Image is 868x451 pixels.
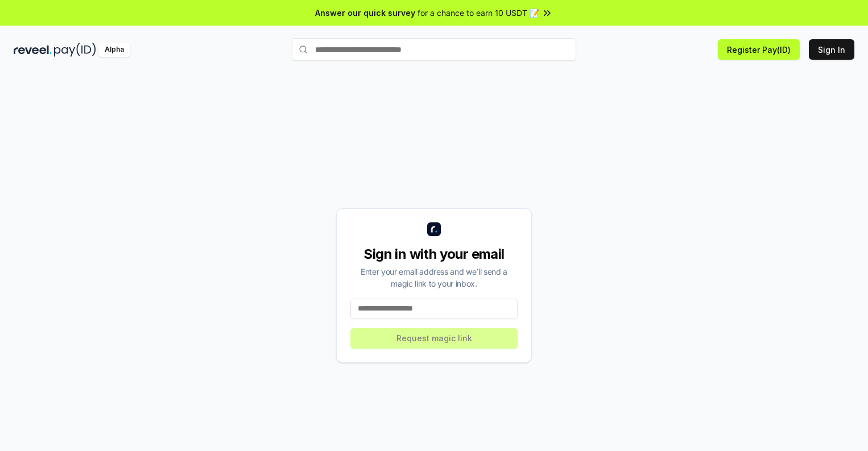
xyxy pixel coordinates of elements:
button: Register Pay(ID) [718,39,800,60]
img: reveel_dark [14,43,52,57]
div: Enter your email address and we’ll send a magic link to your inbox. [350,266,518,289]
div: Sign in with your email [350,245,518,263]
div: Alpha [98,43,130,57]
span: for a chance to earn 10 USDT 📝 [418,7,539,19]
img: pay_id [54,43,96,57]
img: logo_small [427,222,441,236]
span: Answer our quick survey [315,7,415,19]
button: Sign In [809,39,854,60]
